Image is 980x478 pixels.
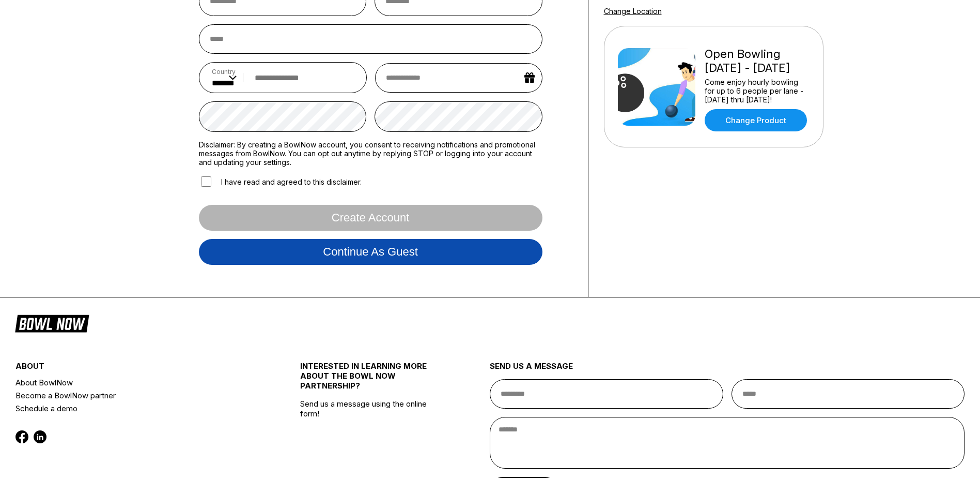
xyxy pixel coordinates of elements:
[490,361,965,379] div: send us a message
[15,389,253,402] a: Become a BowlNow partner
[705,109,807,131] a: Change Product
[604,7,662,16] a: Change Location
[618,48,695,126] img: Open Bowling Sunday - Thursday
[199,140,542,167] label: Disclaimer: By creating a BowlNow account, you consent to receiving notifications and promotional...
[15,376,253,389] a: About BowlNow
[300,361,443,399] div: INTERESTED IN LEARNING MORE ABOUT THE BOWL NOW PARTNERSHIP?
[201,176,211,187] input: I have read and agreed to this disclaimer.
[705,47,810,75] div: Open Bowling [DATE] - [DATE]
[199,175,362,188] label: I have read and agreed to this disclaimer.
[212,68,237,76] label: Country
[199,239,542,265] button: Continue as guest
[705,78,810,104] div: Come enjoy hourly bowling for up to 6 people per lane - [DATE] thru [DATE]!
[15,361,253,376] div: about
[15,402,253,415] a: Schedule a demo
